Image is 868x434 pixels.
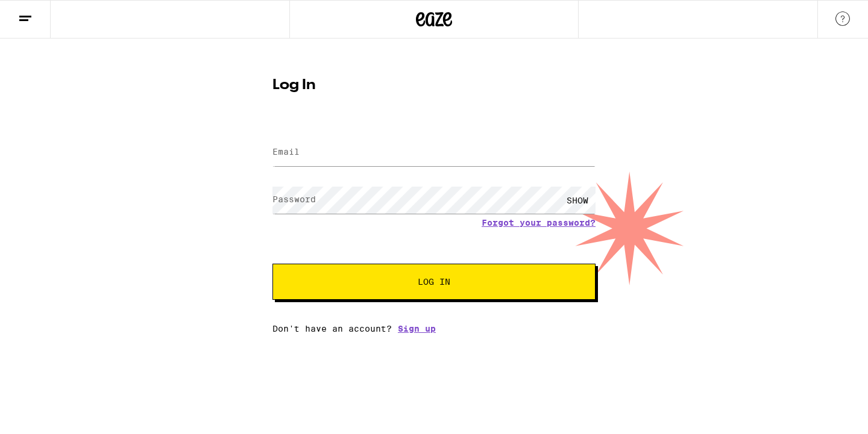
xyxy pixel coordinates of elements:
h1: Log In [272,78,596,93]
a: Forgot your password? [482,218,596,228]
div: Don't have an account? [272,324,596,333]
span: Log In [418,277,450,286]
label: Password [272,194,316,204]
div: SHOW [559,187,596,214]
input: Email [272,139,596,166]
a: Sign up [398,324,436,333]
button: Log In [272,264,596,300]
label: Email [272,147,300,157]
